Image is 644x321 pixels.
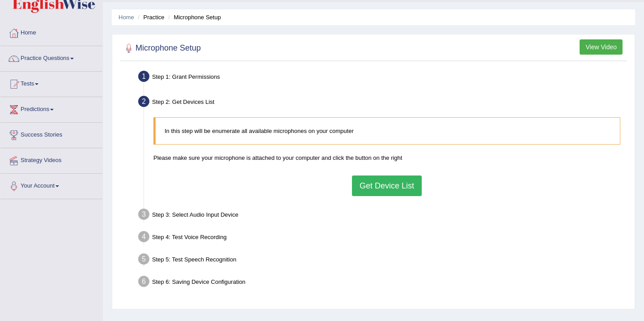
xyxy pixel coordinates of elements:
h2: Microphone Setup [122,42,201,55]
a: Predictions [0,97,102,120]
div: Step 6: Saving Device Configuration [134,273,631,293]
p: Please make sure your microphone is attached to your computer and click the button on the right [153,154,620,162]
a: Tests [0,72,102,94]
button: View Video [580,39,623,55]
a: Strategy Videos [0,148,102,171]
div: Step 5: Test Speech Recognition [134,251,631,270]
a: Your Account [0,174,102,196]
a: Home [0,21,102,43]
a: Success Stories [0,123,102,145]
div: Step 1: Grant Permissions [134,68,631,88]
a: Home [119,14,134,21]
button: Get Device List [352,175,422,196]
li: Microphone Setup [166,13,221,21]
blockquote: In this step will be enumerate all available microphones on your computer [153,117,620,145]
div: Step 2: Get Devices List [134,93,631,113]
div: Step 3: Select Audio Input Device [134,206,631,226]
li: Practice [136,13,164,21]
div: Step 4: Test Voice Recording [134,228,631,248]
a: Practice Questions [0,46,102,68]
